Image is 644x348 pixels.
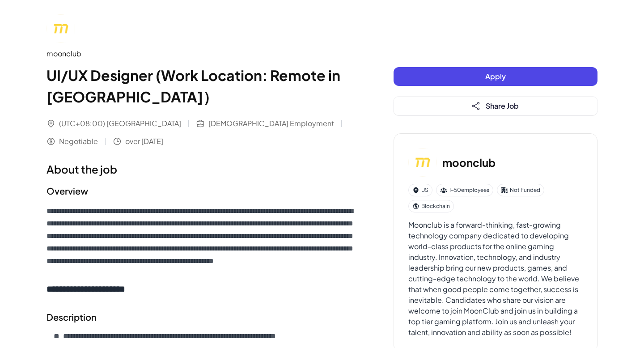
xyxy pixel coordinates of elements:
span: Negotiable [59,136,98,147]
div: Moonclub is a forward-thinking, fast-growing technology company dedicated to developing world-cla... [408,220,583,338]
div: Blockchain [408,200,454,212]
button: Share Job [394,97,597,115]
div: US [408,184,432,196]
h1: About the job [47,161,358,177]
h3: moonclub [442,154,496,170]
div: Not Funded [497,184,544,196]
img: mo [47,14,75,43]
span: [DEMOGRAPHIC_DATA] Employment [208,118,334,129]
span: Apply [485,72,506,81]
span: Share Job [486,101,519,110]
h2: Overview [47,184,358,198]
div: 1-50 employees [436,184,493,196]
h2: Description [47,310,358,324]
div: moonclub [47,48,358,59]
span: (UTC+08:00) [GEOGRAPHIC_DATA] [59,118,181,129]
h1: UI/UX Designer (Work Location: Remote in [GEOGRAPHIC_DATA]） [47,64,358,107]
img: mo [408,148,437,177]
button: Apply [394,67,597,86]
span: over [DATE] [125,136,163,147]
